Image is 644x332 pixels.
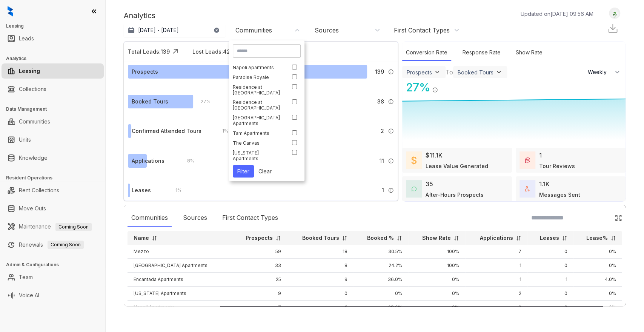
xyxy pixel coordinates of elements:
[354,273,408,287] td: 36.0%
[426,151,443,160] div: $11.1K
[354,287,408,301] td: 0%
[367,234,394,242] p: Booked %
[275,235,281,241] img: sorting
[233,84,284,96] div: Residence at [GEOGRAPHIC_DATA]
[128,209,172,227] div: Communities
[152,235,157,241] img: sorting
[193,97,211,106] div: 27 %
[573,287,622,301] td: 0%
[459,45,504,61] div: Response Rate
[233,140,284,146] div: The Canvas
[2,31,104,46] li: Leads
[232,287,287,301] td: 9
[170,46,181,57] img: Click Icon
[179,209,211,227] div: Sources
[19,31,34,46] a: Leads
[426,179,433,188] div: 35
[55,223,92,231] span: Coming Soon
[232,273,287,287] td: 25
[132,127,201,135] div: Confirmed Attended Tours
[2,82,104,97] li: Collections
[438,80,449,91] img: Click Icon
[586,234,608,242] p: Lease%
[380,157,384,165] span: 11
[527,273,573,287] td: 1
[539,151,542,160] div: 1
[232,245,287,259] td: 59
[609,9,620,17] img: UserAvatar
[539,191,580,199] div: Messages Sent
[397,235,402,241] img: sorting
[19,288,39,303] a: Voice AI
[124,23,226,37] button: [DATE] - [DATE]
[465,259,527,273] td: 1
[527,245,573,259] td: 0
[599,215,605,221] img: SearchIcon
[19,132,31,147] a: Units
[382,186,384,195] span: 1
[218,209,282,227] div: First Contact Types
[287,301,354,315] td: 2
[408,245,465,259] td: 100%
[6,174,105,181] h3: Resident Operations
[233,99,284,111] div: Residence at [GEOGRAPHIC_DATA]
[573,301,622,315] td: 0%
[354,259,408,273] td: 24.2%
[525,186,530,191] img: TotalFum
[287,259,354,273] td: 8
[432,87,438,93] img: Info
[8,6,13,17] img: logo
[132,97,168,106] div: Booked Tours
[2,150,104,165] li: Knowledge
[215,127,228,135] div: 1 %
[254,165,276,178] button: Clear
[287,287,354,301] td: 0
[132,68,158,76] div: Prospects
[381,127,384,135] span: 2
[354,245,408,259] td: 30.5%
[512,45,546,61] div: Show Rate
[465,287,527,301] td: 2
[465,273,527,287] td: 1
[573,259,622,273] td: 0%
[465,301,527,315] td: 0
[527,287,573,301] td: 0
[128,301,232,315] td: Napoli Apartments
[388,158,394,164] img: Info
[422,234,451,242] p: Show Rate
[6,23,105,29] h3: Leasing
[402,45,451,61] div: Conversion Rate
[573,273,622,287] td: 4.0%
[128,48,170,56] div: Total Leads: 139
[583,65,626,79] button: Weekly
[453,235,459,241] img: sorting
[388,99,394,105] img: Info
[408,301,465,315] td: 0%
[2,201,104,216] li: Move Outs
[287,245,354,259] td: 18
[388,128,394,134] img: Info
[2,132,104,147] li: Units
[342,235,347,241] img: sorting
[48,241,84,249] span: Coming Soon
[302,234,339,242] p: Booked Tours
[246,234,273,242] p: Prospects
[458,69,493,76] div: Booked Tours
[377,97,384,106] span: 38
[2,270,104,285] li: Team
[516,235,521,241] img: sorting
[128,287,232,301] td: [US_STATE] Apartments
[6,261,105,268] h3: Admin & Configurations
[394,26,450,34] div: First Contact Types
[232,259,287,273] td: 33
[232,301,287,315] td: 7
[132,157,164,165] div: Applications
[495,68,503,76] img: ViewFilterArrow
[527,301,573,315] td: 0
[388,187,394,193] img: Info
[19,63,40,79] a: Leasing
[233,74,284,80] div: Paradise Royale
[315,26,339,34] div: Sources
[527,259,573,273] td: 0
[562,235,567,241] img: sorting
